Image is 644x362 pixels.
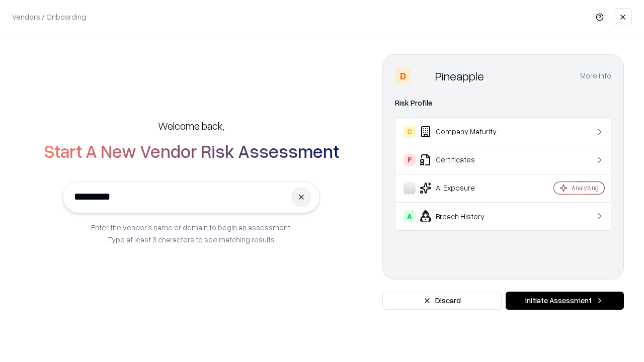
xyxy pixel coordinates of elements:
[44,141,339,161] h2: Start A New Vendor Risk Assessment
[404,126,416,138] div: C
[580,67,611,85] button: More info
[395,97,611,109] div: Risk Profile
[404,210,416,222] div: A
[404,154,416,166] div: F
[404,126,524,138] div: Company Maturity
[395,68,411,84] div: D
[572,184,599,192] div: Analyzing
[506,292,624,310] button: Initiate Assessment
[12,12,86,22] p: Vendors / Onboarding
[415,68,431,84] img: Pineapple
[404,210,524,222] div: Breach History
[91,221,292,245] p: Enter the vendor’s name or domain to begin an assessment. Type at least 3 characters to see match...
[404,182,524,194] div: AI Exposure
[158,119,224,133] h5: Welcome back,
[435,68,484,84] div: Pineapple
[382,292,502,310] button: Discard
[404,154,524,166] div: Certificates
